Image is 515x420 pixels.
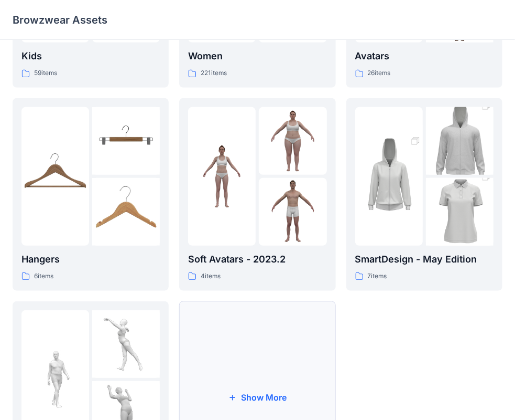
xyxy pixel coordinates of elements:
img: folder 1 [188,142,256,210]
img: folder 2 [259,107,326,175]
img: folder 2 [426,90,494,192]
img: folder 2 [92,310,160,378]
p: 59 items [34,68,57,79]
img: folder 1 [355,125,423,227]
a: folder 1folder 2folder 3Soft Avatars - 2023.24items [179,98,335,291]
a: folder 1folder 2folder 3SmartDesign - May Edition7items [346,98,502,291]
img: folder 3 [259,178,326,246]
p: 26 items [368,68,391,79]
img: folder 3 [92,178,160,246]
p: Browzwear Assets [13,13,107,27]
img: folder 1 [21,345,89,413]
img: folder 1 [21,142,89,210]
a: folder 1folder 2folder 3Hangers6items [13,98,169,291]
p: Soft Avatars - 2023.2 [188,252,326,267]
img: folder 2 [92,107,160,175]
p: 4 items [201,271,221,282]
p: Avatars [355,49,494,64]
p: Women [188,49,326,64]
p: 221 items [201,68,227,79]
p: SmartDesign - May Edition [355,252,494,267]
img: folder 3 [426,161,494,263]
p: Kids [21,49,160,64]
p: 7 items [368,271,387,282]
p: Hangers [21,252,160,267]
p: 6 items [34,271,53,282]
